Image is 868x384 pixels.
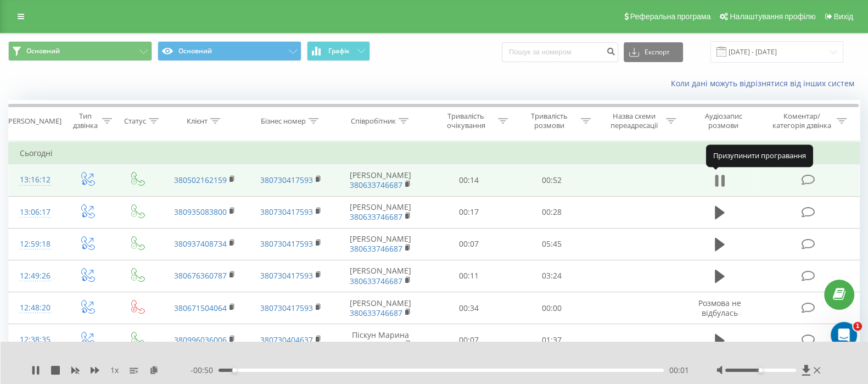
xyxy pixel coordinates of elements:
a: 380633746687 [350,180,402,190]
span: - 00:50 [191,365,219,376]
td: 00:28 [510,196,593,228]
span: Основний [26,47,60,55]
a: 380671504064 [174,303,227,313]
td: [PERSON_NAME] [334,260,427,292]
a: 380633746737 [350,340,402,350]
td: [PERSON_NAME] [334,292,427,324]
div: Тривалість розмови [520,112,578,130]
a: 380676360787 [174,270,227,281]
a: Коли дані можуть відрізнятися вiд інших систем [671,78,860,88]
div: Статус [124,116,146,126]
a: 380730417593 [260,270,313,281]
div: Accessibility label [759,368,763,372]
td: 00:14 [427,164,510,196]
td: Сьогодні [9,142,860,164]
span: Розмова не відбулась [698,298,741,318]
button: Основний [158,41,301,61]
div: 12:38:35 [20,329,51,350]
div: Назва схеми переадресації [604,112,663,130]
span: Графік [328,47,350,55]
td: 05:45 [510,228,593,260]
div: Тривалість очікування [437,112,495,130]
span: 1 [853,322,862,331]
td: [PERSON_NAME] [334,164,427,196]
div: Коментар/категорія дзвінка [770,112,834,130]
a: 380633746687 [350,243,402,254]
a: 380633746687 [350,276,402,286]
span: 1 x [110,365,119,376]
button: Графік [307,41,370,61]
div: Accessibility label [232,368,237,372]
a: 380730417593 [260,207,313,217]
span: Вихід [834,12,853,21]
a: 380730417593 [260,238,313,249]
a: 380633746687 [350,308,402,318]
a: 380730417593 [260,175,313,185]
span: 00:01 [669,365,689,376]
a: 380730417593 [260,303,313,313]
input: Пошук за номером [502,42,618,62]
a: 380730404637 [260,335,313,345]
td: 00:00 [510,292,593,324]
td: Піскун Марина [334,324,427,356]
div: Бізнес номер [261,116,306,126]
a: 380937408734 [174,238,227,249]
div: Співробітник [351,116,396,126]
iframe: Intercom live chat [831,322,857,348]
span: Реферальна програма [630,12,711,21]
td: 00:11 [427,260,510,292]
a: 380996036006 [174,335,227,345]
div: Призупинити програвання [706,145,813,167]
td: 00:07 [427,324,510,356]
td: 00:07 [427,228,510,260]
td: 00:17 [427,196,510,228]
div: Тип дзвінка [71,112,99,130]
span: Налаштування профілю [730,12,815,21]
td: 00:34 [427,292,510,324]
div: [PERSON_NAME] [6,116,61,126]
td: [PERSON_NAME] [334,196,427,228]
div: Аудіозапис розмови [690,112,757,130]
div: 12:59:18 [20,233,51,255]
a: 380935083800 [174,207,227,217]
a: 380502162159 [174,175,227,185]
div: 12:48:20 [20,297,51,319]
td: 00:52 [510,164,593,196]
a: 380633746687 [350,212,402,222]
td: [PERSON_NAME] [334,228,427,260]
td: 01:37 [510,324,593,356]
div: Клієнт [187,116,208,126]
div: 13:16:12 [20,169,51,191]
div: 13:06:17 [20,202,51,223]
div: 12:49:26 [20,265,51,287]
button: Основний [8,41,152,61]
td: 03:24 [510,260,593,292]
button: Експорт [624,42,683,62]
